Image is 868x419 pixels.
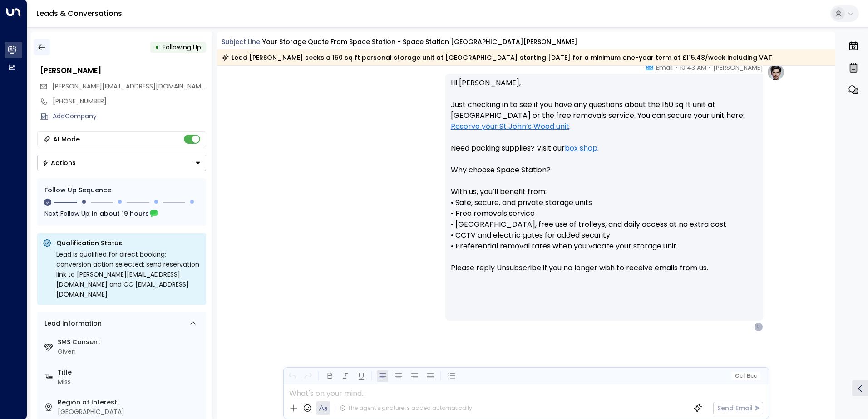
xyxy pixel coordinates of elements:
a: Leads & Conversations [36,8,122,19]
label: Title [58,368,202,377]
div: Follow Up Sequence [44,185,199,195]
span: In about 19 hours [92,209,149,219]
div: [PERSON_NAME] [40,65,206,76]
div: Lead is qualified for direct booking; conversion action selected: send reservation link to [PERSO... [56,249,201,299]
div: Lead Information [41,319,102,328]
img: profile-logo.png [767,63,785,81]
div: • [155,39,159,55]
a: box shop [565,143,597,154]
span: | [744,373,745,379]
p: Hi [PERSON_NAME], Just checking in to see if you have any questions about the 150 sq ft unit at [... [451,78,758,284]
span: Following Up [163,43,201,52]
span: Email [656,63,673,72]
button: Cc|Bcc [731,372,760,380]
div: L [754,322,763,331]
div: [GEOGRAPHIC_DATA] [58,407,202,417]
span: • [709,63,711,72]
a: Reserve your St John’s Wood unit [451,121,569,132]
button: Redo [302,370,314,382]
span: Subject Line: [222,37,261,46]
button: Undo [286,370,298,382]
p: Qualification Status [56,239,201,248]
div: Your storage quote from Space Station - Space Station [GEOGRAPHIC_DATA][PERSON_NAME] [262,37,577,47]
span: • [675,63,677,72]
label: Region of Interest [58,398,202,407]
div: Button group with a nested menu [37,155,206,171]
div: Given [58,347,202,356]
div: The agent signature is added automatically [340,404,472,412]
div: Actions [42,159,76,167]
span: laura@juven.africa [52,82,206,91]
div: AddCompany [53,112,206,121]
span: [PERSON_NAME] [713,63,763,72]
div: Miss [58,377,202,387]
div: Lead [PERSON_NAME] seeks a 150 sq ft personal storage unit at [GEOGRAPHIC_DATA] starting [DATE] f... [222,53,772,62]
span: Cc Bcc [735,373,756,379]
span: [PERSON_NAME][EMAIL_ADDRESS][DOMAIN_NAME] [52,82,207,91]
div: Next Follow Up: [44,209,199,219]
button: Actions [37,155,206,171]
div: AI Mode [53,135,80,144]
div: [PHONE_NUMBER] [53,97,206,106]
span: 10:43 AM [680,63,706,72]
label: SMS Consent [58,337,202,347]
